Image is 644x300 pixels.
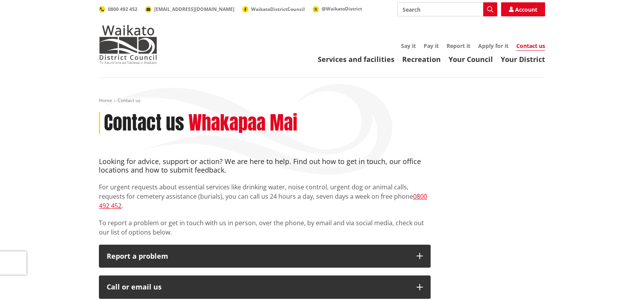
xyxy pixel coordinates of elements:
img: Waikato District Council - Te Kaunihera aa Takiwaa o Waikato [99,25,157,64]
a: 0800 492 452 [99,6,137,12]
a: @WaikatoDistrict [313,5,362,12]
a: Home [99,97,112,104]
a: Apply for it [478,42,509,49]
a: Your District [501,55,545,64]
button: Call or email us [99,275,431,299]
a: Report it [447,42,470,49]
h4: Looking for advice, support or action? We are here to help. Find out how to get in touch, our off... [99,157,431,174]
span: Contact us [118,97,141,104]
a: Contact us [516,42,545,51]
p: Report a problem [107,252,409,260]
a: 0800 492 452 [99,192,427,210]
nav: breadcrumb [99,97,545,104]
a: Your Council [449,55,493,64]
span: [EMAIL_ADDRESS][DOMAIN_NAME] [154,6,234,12]
span: WaikatoDistrictCouncil [251,6,305,12]
div: Call or email us [107,283,409,291]
a: WaikatoDistrictCouncil [242,6,305,12]
h1: Contact us [104,112,184,134]
a: Services and facilities [318,55,394,64]
a: Account [501,2,545,16]
a: Pay it [424,42,439,49]
span: @WaikatoDistrict [322,5,362,12]
a: Recreation [402,55,441,64]
h2: Whakapaa Mai [188,112,297,134]
span: 0800 492 452 [108,6,137,12]
a: [EMAIL_ADDRESS][DOMAIN_NAME] [145,6,234,12]
a: Say it [401,42,416,49]
p: To report a problem or get in touch with us in person, over the phone, by email and via social me... [99,218,431,237]
input: Search input [398,2,497,16]
p: For urgent requests about essential services like drinking water, noise control, urgent dog or an... [99,182,431,210]
button: Report a problem [99,245,431,268]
